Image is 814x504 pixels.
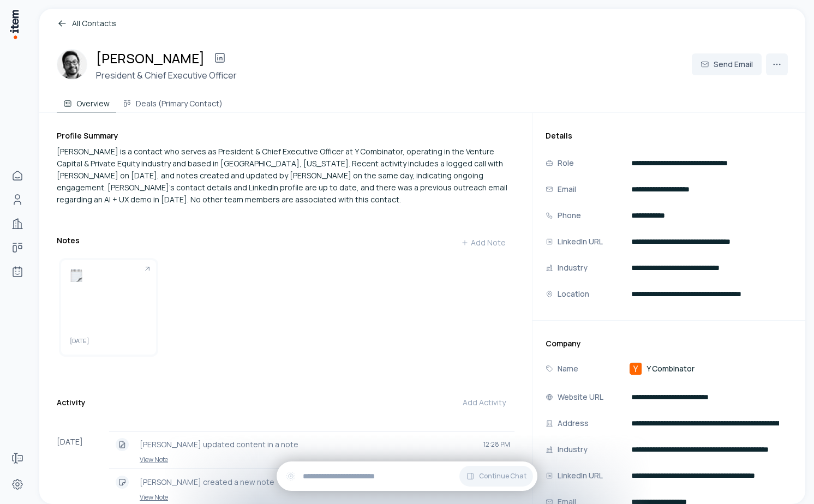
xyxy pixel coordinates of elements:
[7,213,28,235] a: Companies
[461,237,506,248] div: Add Note
[96,49,205,67] h2: [PERSON_NAME]
[57,130,514,141] h3: Profile Summary
[7,237,28,259] a: deals
[558,157,574,169] p: Role
[692,53,762,75] button: Send Email
[57,17,788,29] a: All Contacts
[57,235,80,246] h3: Notes
[57,397,86,408] h3: Activity
[629,362,642,375] img: Y Combinator
[483,440,510,449] span: 12:28 PM
[647,363,695,374] span: Y Combinator
[558,209,581,221] p: Phone
[558,443,588,455] p: Industry
[766,53,788,75] button: More actions
[546,338,792,349] h3: Company
[116,91,229,112] button: Deals (Primary Contact)
[714,59,753,70] span: Send Email
[558,363,578,375] p: Name
[558,262,588,274] p: Industry
[9,9,20,40] img: Item Brain Logo
[558,183,576,195] p: Email
[7,189,28,211] a: Contacts
[113,493,510,502] a: View Note
[57,91,116,112] button: Overview
[479,472,526,481] span: Continue Chat
[454,392,514,413] button: Add Activity
[7,261,28,283] a: Agents
[558,391,603,403] p: Website URL
[7,165,28,187] a: Home
[452,232,514,254] button: Add Note
[140,477,475,488] p: [PERSON_NAME] created a new note
[558,417,589,429] p: Address
[70,269,83,282] img: spiral notepad
[96,69,237,82] h3: President & Chief Executive Officer
[558,236,603,248] p: LinkedIn URL
[546,130,792,141] h3: Details
[629,362,695,375] a: Y Combinator
[113,455,510,464] a: View Note
[459,466,533,487] button: Continue Chat
[7,473,28,495] a: Settings
[57,49,87,80] img: Garry Tan
[7,447,28,469] a: Forms
[57,146,514,206] div: [PERSON_NAME] is a contact who serves as President & Chief Executive Officer at Y Combinator, ope...
[277,461,537,491] div: Continue Chat
[70,336,147,346] span: [DATE]
[558,288,589,300] p: Location
[140,439,475,450] p: [PERSON_NAME] updated content in a note
[558,470,603,482] p: LinkedIn URL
